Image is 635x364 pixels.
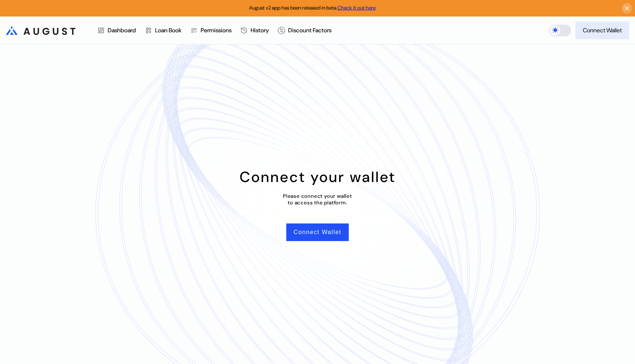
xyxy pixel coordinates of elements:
button: Connect Wallet [575,22,629,39]
div: Discount Factors [288,26,331,34]
a: Loan Book [140,17,186,44]
div: Connect your wallet [240,167,396,186]
div: Dashboard [108,26,136,34]
a: Dashboard [93,17,140,44]
div: Please connect your wallet to access the platform. [283,193,352,206]
div: Permissions [201,26,232,34]
div: Loan Book [155,26,182,34]
span: August v2 app has been released in beta. [249,4,376,11]
button: Connect Wallet [286,223,349,241]
a: History [236,17,273,44]
a: Check it out here [337,4,376,11]
div: History [251,26,269,34]
a: Discount Factors [273,17,336,44]
div: Connect Wallet [583,26,622,34]
a: Permissions [186,17,236,44]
